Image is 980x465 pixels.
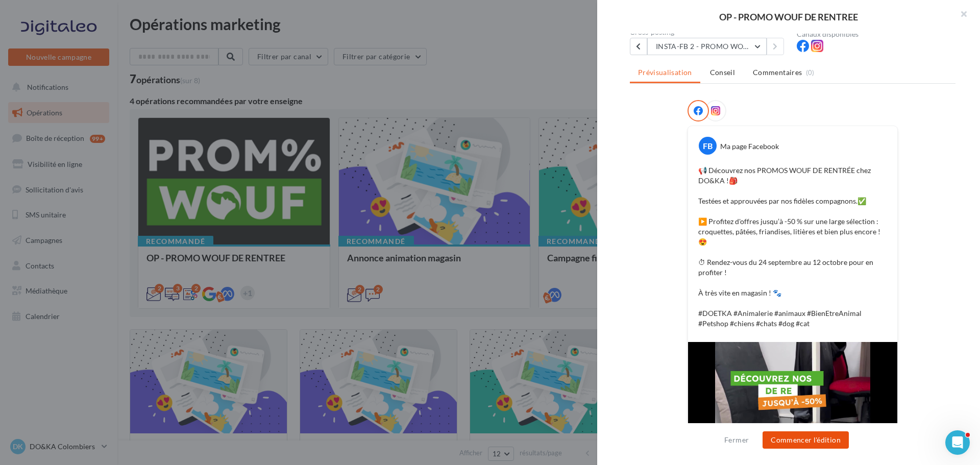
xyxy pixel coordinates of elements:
[753,67,802,78] span: Commentaires
[698,165,887,329] p: 📢 Découvrez nos PROMOS WOUF DE RENTRÉE chez DO&KA !🎒 Testées et approuvées par nos fidèles compag...
[710,68,735,77] span: Conseil
[763,431,849,449] button: Commencer l'édition
[945,430,970,455] iframe: Intercom live chat
[647,38,767,55] button: INSTA-FB 2 - PROMO WOUF RENTREE
[806,68,815,77] span: (0)
[699,137,717,155] div: FB
[614,12,964,21] div: OP - PROMO WOUF DE RENTREE
[720,141,779,152] div: Ma page Facebook
[797,31,955,38] div: Canaux disponibles
[630,29,789,36] div: Cross-posting
[720,434,753,446] button: Fermer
